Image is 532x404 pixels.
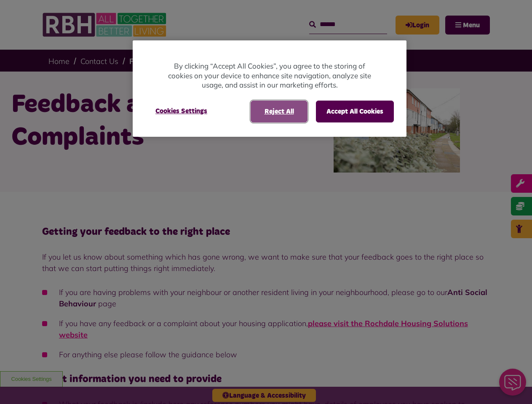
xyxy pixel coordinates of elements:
[145,101,217,122] button: Cookies Settings
[251,101,307,122] button: Reject All
[166,61,373,90] p: By clicking “Accept All Cookies”, you agree to the storing of cookies on your device to enhance s...
[5,3,32,29] div: Close Web Assistant
[133,40,406,137] div: Cookie banner
[133,40,406,137] div: Privacy
[316,101,394,122] button: Accept All Cookies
